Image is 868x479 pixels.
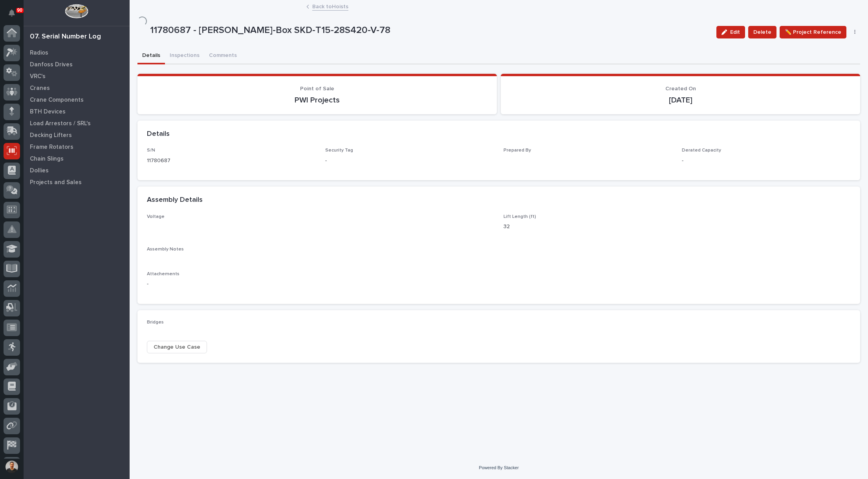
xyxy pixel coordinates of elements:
[24,82,130,94] a: Cranes
[30,179,82,186] p: Projects and Sales
[300,86,334,91] span: Point of Sale
[504,223,851,231] p: 32
[30,155,64,163] p: Chain Slings
[147,157,316,165] p: 11780687
[147,95,487,105] p: PWI Projects
[325,148,353,153] span: Security Tag
[147,214,165,219] span: Voltage
[30,144,73,151] p: Frame Rotators
[24,47,130,59] a: Radios
[24,153,130,165] a: Chain Slings
[204,48,242,64] button: Comments
[30,132,72,139] p: Decking Lifters
[682,157,851,165] p: -
[30,49,48,57] p: Radios
[30,167,49,174] p: Dollies
[4,459,20,475] button: users-avatar
[753,27,771,37] span: Delete
[312,2,348,11] a: Back toHoists
[785,27,841,37] span: ✏️ Project Reference
[24,141,130,153] a: Frame Rotators
[665,86,696,91] span: Created On
[154,342,200,352] span: Change Use Case
[165,48,204,64] button: Inspections
[730,29,740,36] span: Edit
[24,70,130,82] a: VRC's
[147,196,203,205] h2: Assembly Details
[325,157,494,165] p: -
[147,280,494,288] p: -
[682,148,721,153] span: Derated Capacity
[24,129,130,141] a: Decking Lifters
[30,120,91,127] p: Load Arrestors / SRL's
[24,59,130,70] a: Danfoss Drives
[24,94,130,106] a: Crane Components
[65,4,88,18] img: Workspace Logo
[147,148,155,153] span: S/N
[10,9,20,22] div: Notifications90
[147,247,184,252] span: Assembly Notes
[748,26,776,38] button: Delete
[716,26,745,38] button: Edit
[30,73,46,80] p: VRC's
[24,176,130,188] a: Projects and Sales
[137,48,165,64] button: Details
[147,272,179,276] span: Attachements
[147,341,207,353] button: Change Use Case
[479,465,518,470] a: Powered By Stacker
[30,97,84,104] p: Crane Components
[147,320,164,325] span: Bridges
[17,7,22,13] p: 90
[780,26,846,38] button: ✏️ Project Reference
[30,61,73,68] p: Danfoss Drives
[30,108,66,115] p: BTH Devices
[510,95,851,105] p: [DATE]
[24,117,130,129] a: Load Arrestors / SRL's
[504,214,536,219] span: Lift Length (ft)
[147,130,170,139] h2: Details
[150,25,710,36] p: 11780687 - [PERSON_NAME]-Box SKD-T15-28S420-V-78
[504,148,531,153] span: Prepared By
[24,106,130,117] a: BTH Devices
[30,33,101,41] div: 07. Serial Number Log
[30,85,50,92] p: Cranes
[4,5,20,21] button: Notifications
[24,165,130,176] a: Dollies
